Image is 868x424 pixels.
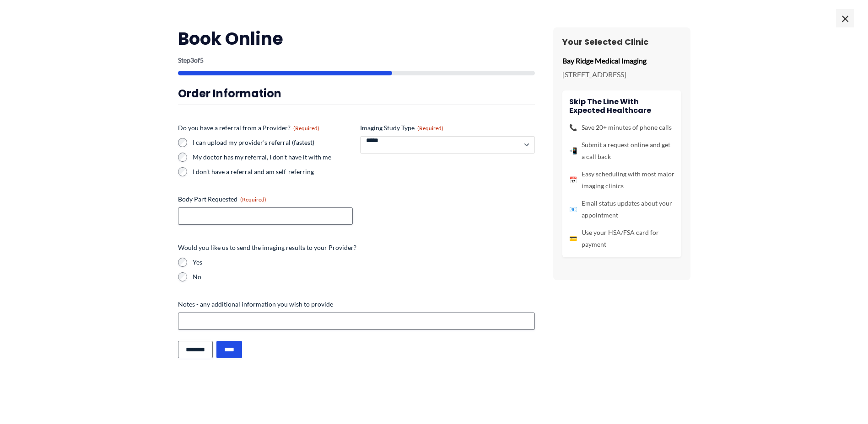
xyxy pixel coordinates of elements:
[178,57,535,64] p: Step of
[569,97,674,115] h4: Skip the line with Expected Healthcare
[178,86,535,101] h3: Order Information
[569,145,577,157] span: 📲
[562,54,681,68] p: Bay Ridge Medical Imaging
[569,139,674,163] li: Submit a request online and get a call back
[417,125,443,132] span: (Required)
[562,37,681,47] h3: Your Selected Clinic
[562,68,681,81] p: [STREET_ADDRESS]
[178,123,319,132] legend: Do you have a referral from a Provider?
[190,56,194,64] span: 3
[193,167,353,176] label: I don't have a referral and am self-referring
[569,168,674,192] li: Easy scheduling with most major imaging clinics
[569,197,674,221] li: Email status updates about your appointment
[193,138,353,147] label: I can upload my provider's referral (fastest)
[569,233,577,244] span: 💳
[193,272,535,281] label: No
[836,9,854,27] span: ×
[240,196,266,203] span: (Required)
[569,122,577,133] span: 📞
[569,203,577,215] span: 📧
[193,153,353,162] label: My doctor has my referral, I don't have it with me
[178,195,353,204] label: Body Part Requested
[178,243,356,252] legend: Would you like us to send the imaging results to your Provider?
[200,56,204,64] span: 5
[360,123,535,132] label: Imaging Study Type
[569,227,674,250] li: Use your HSA/FSA card for payment
[178,300,535,309] label: Notes - any additional information you wish to provide
[193,258,535,267] label: Yes
[569,174,577,186] span: 📅
[569,122,674,133] li: Save 20+ minutes of phone calls
[178,27,535,50] h2: Book Online
[293,125,319,132] span: (Required)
